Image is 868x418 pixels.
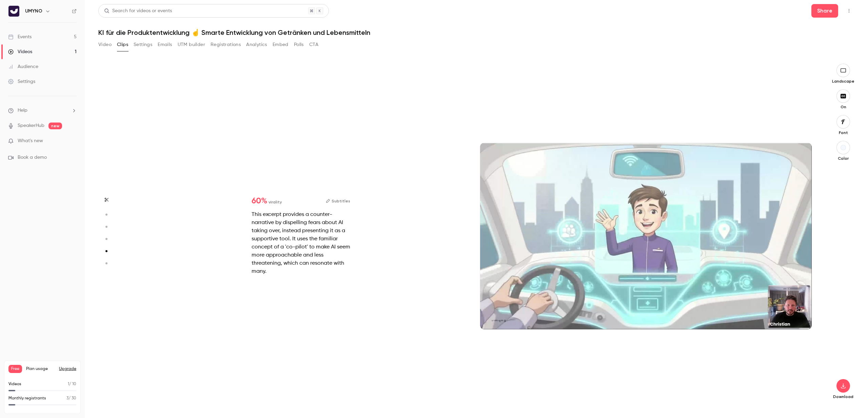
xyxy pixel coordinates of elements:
[832,104,854,110] p: On
[252,197,267,205] span: 60 %
[8,48,32,55] div: Videos
[832,79,854,84] p: Landscape
[26,366,55,372] span: Plan usage
[98,39,112,50] button: Video
[25,8,42,15] h6: UMYNO
[8,107,77,114] li: help-dropdown-opener
[246,39,267,50] button: Analytics
[294,39,304,50] button: Polls
[158,39,172,50] button: Emails
[8,6,19,17] img: UMYNO
[273,39,289,50] button: Embed
[8,63,38,70] div: Audience
[18,154,47,161] span: Book a demo
[8,395,46,401] p: Monthly registrants
[18,137,43,145] span: What's new
[48,123,62,129] span: new
[832,394,854,399] p: Download
[68,382,69,386] span: 1
[98,28,854,37] h1: KI für die Produktentwicklung ☝️ Smarte Entwicklung von Getränken und Lebensmitteln
[211,39,241,50] button: Registrations
[326,197,350,205] button: Subtitles
[832,130,854,135] p: Font
[68,381,76,387] p: / 10
[269,199,282,205] span: virality
[117,39,128,50] button: Clips
[811,4,838,18] button: Share
[66,395,76,401] p: / 30
[309,39,318,50] button: CTA
[844,5,854,16] button: Top Bar Actions
[252,211,350,276] div: This excerpt provides a counter-narrative by dispelling fears about AI taking over, instead prese...
[8,78,35,85] div: Settings
[66,396,68,400] span: 3
[18,107,27,114] span: Help
[104,7,172,15] div: Search for videos or events
[8,365,22,373] span: Free
[8,34,32,40] div: Events
[178,39,205,50] button: UTM builder
[18,122,44,129] a: SpeakerHub
[134,39,152,50] button: Settings
[59,366,76,372] button: Upgrade
[8,381,21,387] p: Videos
[832,156,854,161] p: Color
